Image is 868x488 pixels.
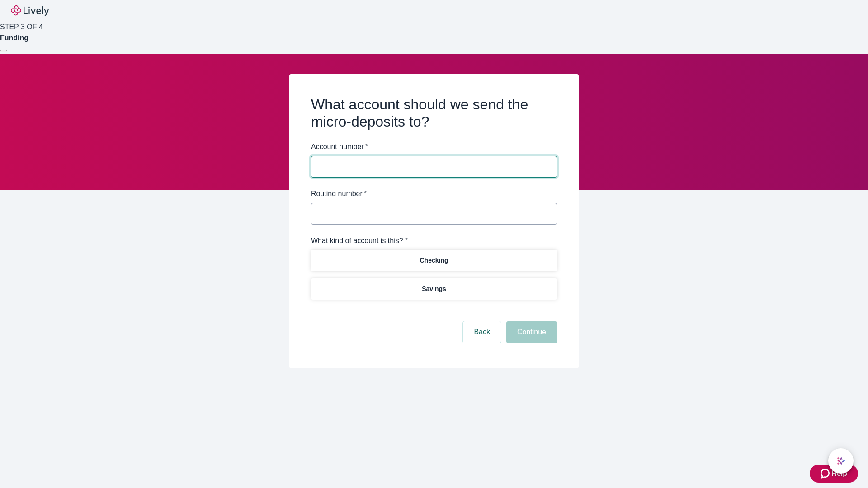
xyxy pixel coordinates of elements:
[831,468,847,479] span: Help
[311,188,367,199] label: Routing number
[420,256,448,265] p: Checking
[422,284,446,294] p: Savings
[463,321,501,343] button: Back
[11,5,49,16] img: Lively
[311,141,368,152] label: Account number
[311,250,557,271] button: Checking
[821,468,831,479] svg: Zendesk support icon
[810,465,858,483] button: Zendesk support iconHelp
[311,96,557,131] h2: What account should we send the micro-deposits to?
[836,456,845,465] svg: Lively AI Assistant
[828,448,854,474] button: chat
[311,278,557,300] button: Savings
[311,235,408,246] label: What kind of account is this? *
